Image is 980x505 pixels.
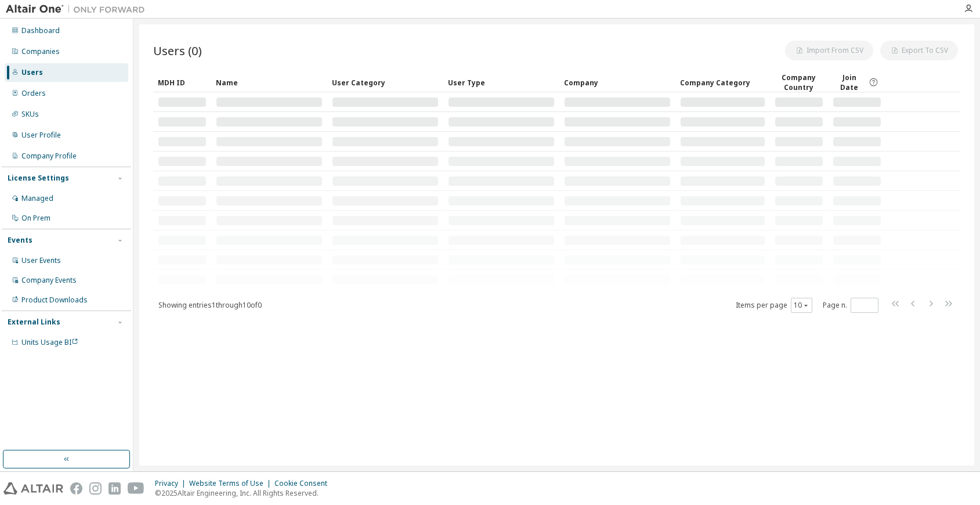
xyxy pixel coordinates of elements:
[8,318,60,327] div: External Links
[564,73,671,92] div: Company
[21,26,60,35] div: Dashboard
[794,301,809,310] button: 10
[880,41,958,60] button: Export To CSV
[109,482,121,495] img: linkedin.svg
[6,3,151,15] img: Altair One
[21,131,61,140] div: User Profile
[158,73,207,92] div: MDH ID
[21,256,61,265] div: User Events
[448,73,555,92] div: User Type
[3,482,63,495] img: altair_logo.svg
[869,77,879,88] svg: Date when the user was first added or directly signed up. If the user was deleted and later re-ad...
[785,41,873,60] button: Import From CSV
[21,276,77,285] div: Company Events
[833,73,866,92] span: Join Date
[21,151,77,161] div: Company Profile
[153,42,202,59] span: Users (0)
[70,482,82,495] img: facebook.svg
[21,214,50,223] div: On Prem
[189,479,274,488] div: Website Terms of Use
[21,337,78,347] span: Units Usage BI
[21,194,53,203] div: Managed
[21,68,43,77] div: Users
[8,174,69,183] div: License Settings
[158,300,262,310] span: Showing entries 1 through 10 of 0
[823,298,878,313] span: Page n.
[89,482,102,495] img: instagram.svg
[21,110,39,119] div: SKUs
[155,479,189,488] div: Privacy
[21,295,88,305] div: Product Downloads
[8,236,32,245] div: Events
[775,73,823,92] div: Company Country
[680,73,765,92] div: Company Category
[21,47,60,56] div: Companies
[274,479,334,488] div: Cookie Consent
[155,488,334,498] p: © 2025 Altair Engineering, Inc. All Rights Reserved.
[736,298,812,313] span: Items per page
[216,73,323,92] div: Name
[128,482,144,495] img: youtube.svg
[332,73,439,92] div: User Category
[21,89,46,98] div: Orders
